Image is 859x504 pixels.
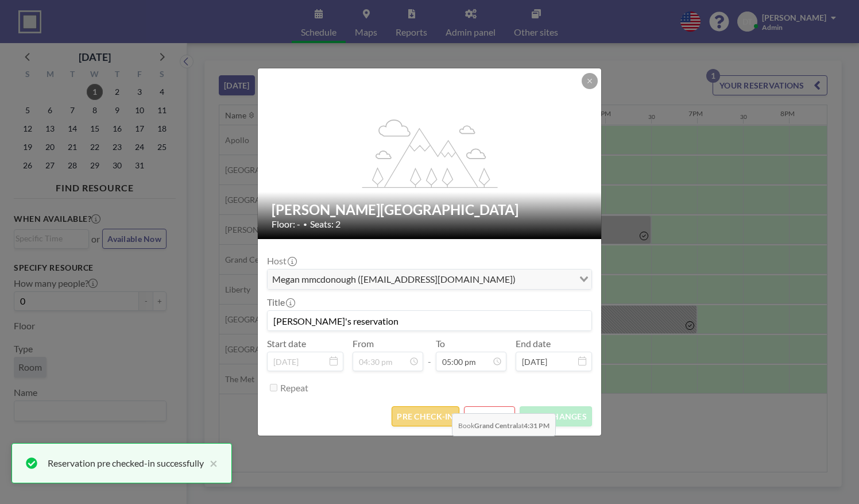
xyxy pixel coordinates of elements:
[280,382,308,394] label: Repeat
[48,456,204,470] div: Reservation pre checked-in successfully
[267,255,296,267] label: Host
[268,270,591,289] div: Search for option
[270,272,518,287] span: Megan mmcdonough ([EMAIL_ADDRESS][DOMAIN_NAME])
[267,338,306,349] label: Start date
[267,297,294,308] label: Title
[272,218,300,230] span: Floor: -
[268,311,591,330] input: (No title)
[362,118,498,187] g: flex-grow: 1.2;
[474,421,518,430] b: Grand Central
[436,338,445,349] label: To
[520,406,592,426] button: SAVE CHANGES
[519,272,572,287] input: Search for option
[452,413,556,436] span: Book at
[303,220,307,229] span: •
[272,201,589,218] h2: [PERSON_NAME][GEOGRAPHIC_DATA]
[310,218,340,230] span: Seats: 2
[516,338,551,349] label: End date
[353,338,374,349] label: From
[524,421,550,430] b: 4:31 PM
[204,456,218,470] button: close
[464,406,515,426] button: END NOW
[428,342,431,367] span: -
[392,406,459,426] button: PRE CHECK-IN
